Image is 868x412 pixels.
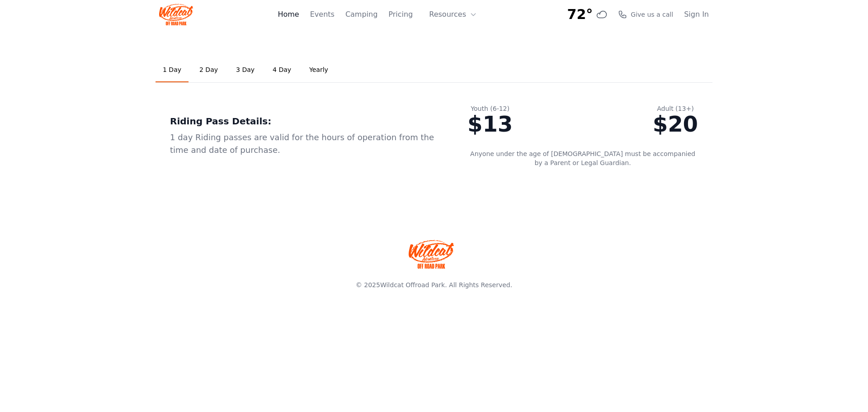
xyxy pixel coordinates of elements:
[618,10,673,19] a: Give us a call
[467,104,513,113] div: Youth (6-12)
[653,104,698,113] div: Adult (13+)
[170,131,439,156] div: 1 day Riding passes are valid for the hours of operation from the time and date of purchase.
[388,9,413,20] a: Pricing
[684,9,709,20] a: Sign In
[467,113,513,135] div: $13
[265,58,298,82] a: 4 Day
[302,58,335,82] a: Yearly
[159,4,193,25] img: Wildcat Logo
[380,281,445,289] a: Wildcat Offroad Park
[156,58,189,82] a: 1 Day
[345,9,377,20] a: Camping
[356,281,512,289] span: © 2025 . All Rights Reserved.
[653,113,698,135] div: $20
[229,58,262,82] a: 3 Day
[631,10,673,19] span: Give us a call
[409,240,454,269] img: Wildcat Offroad park
[424,5,482,24] button: Resources
[278,9,299,20] a: Home
[467,149,698,167] p: Anyone under the age of [DEMOGRAPHIC_DATA] must be accompanied by a Parent or Legal Guardian.
[170,115,439,128] div: Riding Pass Details:
[310,9,335,20] a: Events
[567,6,593,23] span: 72°
[192,58,225,82] a: 2 Day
